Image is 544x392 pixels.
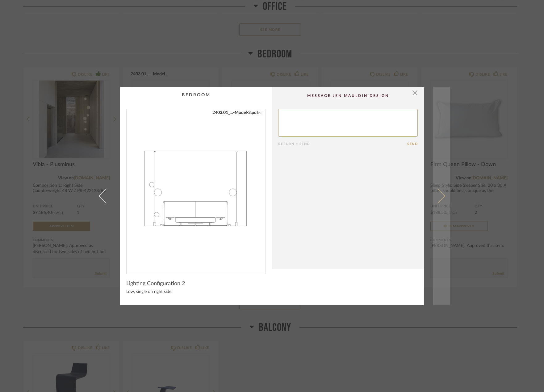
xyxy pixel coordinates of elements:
div: Low, single on right side [126,290,266,294]
span: Lighting Configuration 2 [126,280,185,287]
img: e6f57794-2fbe-4791-a19c-54e5b47c32cc_1000x1000.jpg [127,109,266,269]
div: Return = Send [278,142,407,146]
button: Close [409,87,421,99]
div: 0 [127,109,266,269]
a: 2403.01_...-Model-3.pdf [212,109,262,116]
button: Send [407,142,418,146]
